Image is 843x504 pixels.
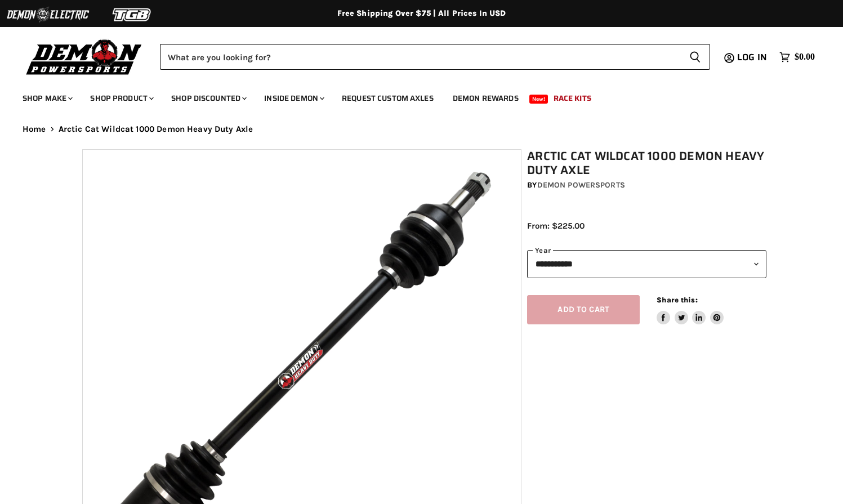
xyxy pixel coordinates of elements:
[14,87,79,110] a: Shop Make
[680,44,710,70] button: Search
[23,37,146,77] img: Demon Powersports
[444,87,527,110] a: Demon Rewards
[256,87,331,110] a: Inside Demon
[160,44,680,70] input: Search
[545,87,600,110] a: Race Kits
[23,124,46,134] a: Home
[527,149,766,177] h1: Arctic Cat Wildcat 1000 Demon Heavy Duty Axle
[90,4,175,25] img: TGB Logo 2
[6,4,90,25] img: Demon Electric Logo 2
[537,180,625,190] a: Demon Powersports
[527,250,766,278] select: year
[527,179,766,191] div: by
[732,52,774,63] a: Log in
[160,44,710,70] form: Product
[774,49,820,65] a: $0.00
[737,50,767,64] span: Log in
[59,124,253,134] span: Arctic Cat Wildcat 1000 Demon Heavy Duty Axle
[163,87,253,110] a: Shop Discounted
[657,295,724,325] aside: Share this:
[527,221,585,231] span: From: $225.00
[82,87,160,110] a: Shop Product
[657,296,697,304] span: Share this:
[529,95,548,104] span: New!
[14,82,812,110] ul: Main menu
[333,87,442,110] a: Request Custom Axles
[795,52,815,63] span: $0.00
